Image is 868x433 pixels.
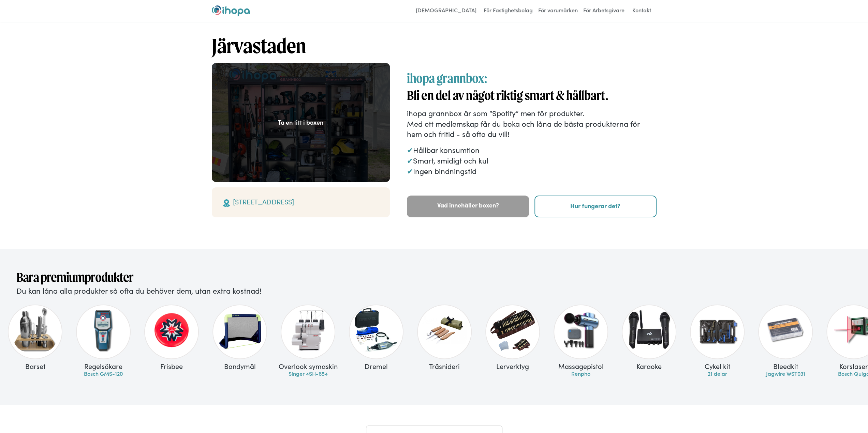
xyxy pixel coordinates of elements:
[407,145,657,176] p: Hållbar konsumtion Smart, smidigt och kul Ingen bindningstid
[479,362,547,370] div: Lerverktyg
[615,362,683,370] div: Karaoke
[274,362,342,370] div: Overlook symaskin
[16,285,852,296] p: Du kan låna alla produkter så ofta du behöver dem, utan extra kostnad!
[407,71,487,86] span: ihopa grannbox:
[482,5,534,16] a: För Fastighetsbolag
[212,63,390,182] a: Ta en titt i boxen
[407,70,657,104] h3: Bli en del av något riktig smart & hållbart.
[16,269,852,285] h1: Bara premiumprodukter
[534,196,657,217] a: Hur fungerar det?
[407,166,413,176] span: ✔
[212,5,250,16] img: ihopa logo
[410,362,479,370] div: Träsnideri
[278,118,323,126] div: Ta en titt i boxen
[407,108,657,139] p: ihopa grannbox är som “Spotify” men för produkter. Med ett medlemskap får du boka och låna de bäs...
[212,5,250,16] a: home
[407,155,413,166] a: ✔
[342,362,410,370] div: Dremel
[582,5,626,16] a: För Arbetsgivare
[751,362,820,370] div: Bleedkit
[1,362,69,370] div: Barset
[708,370,727,377] a: 21 delar
[683,362,751,370] div: Cykel kit
[137,362,206,370] div: Frisbee
[84,370,123,377] a: Bosch GMS-120
[206,362,274,370] div: Bandymål
[289,370,328,377] a: Singer 4SH-654
[571,370,590,377] a: Renpho
[412,5,480,16] a: [DEMOGRAPHIC_DATA]
[547,362,615,370] div: Massagepistol
[212,33,657,59] h1: Järvastaden
[766,370,805,377] a: Jagwire WST031
[628,5,655,16] a: Kontakt
[407,196,529,217] a: Vad innehåller boxen?
[69,362,137,370] div: Regelsökare
[407,144,413,155] span: ✔
[233,196,294,206] a: [STREET_ADDRESS]
[536,5,579,16] a: För varumärken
